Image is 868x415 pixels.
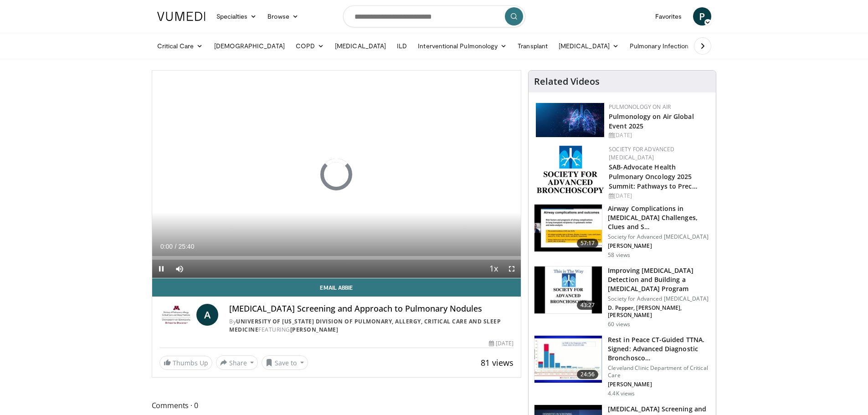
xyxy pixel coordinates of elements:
[229,318,501,333] a: University of [US_STATE] Division of Pulmonary, Allergy, Critical Care and Sleep Medicine
[262,355,308,370] button: Save to
[152,37,209,55] a: Critical Care
[609,131,709,139] div: [DATE]
[290,37,329,55] a: COPD
[609,112,694,130] a: Pulmonology on Air Global Event 2025
[178,243,194,250] span: 25:40
[152,256,521,260] div: Progress Bar
[229,318,514,334] div: By FEATURING
[553,37,624,55] a: [MEDICAL_DATA]
[624,37,703,55] a: Pulmonary Infection
[608,233,710,241] p: Society for Advanced [MEDICAL_DATA]
[391,37,412,55] a: ILD
[608,381,710,388] p: [PERSON_NAME]
[152,278,521,297] a: Email Abbie
[157,12,205,21] img: VuMedi Logo
[608,242,710,250] p: [PERSON_NAME]
[160,243,173,250] span: 0:00
[608,204,710,231] h3: Airway Complications in [MEDICAL_DATA] Challenges, Clues and S…
[534,336,602,383] img: 8e3631fa-1f2d-4525-9a30-a37646eef5fe.150x105_q85_crop-smart_upscale.jpg
[608,321,630,328] p: 60 views
[175,243,177,250] span: /
[216,355,258,370] button: Share
[537,145,604,193] img: 13a17e95-cae3-407c-a4b8-a3a137cfd30c.png.150x105_q85_autocrop_double_scale_upscale_version-0.2.png
[608,390,635,397] p: 4.4K views
[152,71,521,278] video-js: Video Player
[609,145,674,161] a: Society for Advanced [MEDICAL_DATA]
[412,37,512,55] a: Interventional Pulmonology
[290,326,339,333] a: [PERSON_NAME]
[534,204,710,259] a: 57:17 Airway Complications in [MEDICAL_DATA] Challenges, Clues and S… Society for Advanced [MEDIC...
[534,76,600,87] h4: Related Videos
[650,7,688,26] a: Favorites
[489,339,514,348] div: [DATE]
[152,400,522,411] span: Comments 0
[484,260,503,278] button: Playback Rate
[229,304,514,314] h4: [MEDICAL_DATA] Screening and Approach to Pulmonary Nodules
[608,295,710,302] p: Society for Advanced [MEDICAL_DATA]
[608,266,710,293] h3: Improving [MEDICAL_DATA] Detection and Building a [MEDICAL_DATA] Program
[534,335,710,397] a: 24:56 Rest in Peace CT-Guided TTNA. Signed: Advanced Diagnostic Bronchosco… Cleveland Clinic Depa...
[170,260,189,278] button: Mute
[577,239,599,248] span: 57:17
[536,103,604,137] img: ba18d8f0-9906-4a98-861f-60482623d05e.jpeg.150x105_q85_autocrop_double_scale_upscale_version-0.2.jpg
[152,260,170,278] button: Pause
[211,7,262,26] a: Specialties
[209,37,290,55] a: [DEMOGRAPHIC_DATA]
[262,7,304,26] a: Browse
[577,301,599,310] span: 43:27
[534,266,602,314] img: da6f2637-572c-4e26-9f3c-99c40a6d351c.150x105_q85_crop-smart_upscale.jpg
[329,37,391,55] a: [MEDICAL_DATA]
[609,103,671,111] a: Pulmonology on Air
[609,192,709,200] div: [DATE]
[608,364,710,379] p: Cleveland Clinic Department of Critical Care
[608,251,630,259] p: 58 views
[343,5,525,27] input: Search topics, interventions
[534,205,602,252] img: 01e7c6f6-1739-4525-b7e5-680f7245a7f5.150x105_q85_crop-smart_upscale.jpg
[693,7,711,26] a: P
[159,356,212,370] a: Thumbs Up
[577,370,599,379] span: 24:56
[512,37,553,55] a: Transplant
[608,304,710,319] p: D. Pepper, [PERSON_NAME], [PERSON_NAME]
[534,266,710,328] a: 43:27 Improving [MEDICAL_DATA] Detection and Building a [MEDICAL_DATA] Program Society for Advanc...
[609,163,698,190] a: SAB-Advocate Health Pulmonary Oncology 2025 Summit: Pathways to Prec…
[196,304,218,326] a: A
[159,304,193,326] img: University of Minnesota Division of Pulmonary, Allergy, Critical Care and Sleep Medicine
[481,357,514,368] span: 81 views
[608,335,710,363] h3: Rest in Peace CT-Guided TTNA. Signed: Advanced Diagnostic Bronchosco…
[503,260,521,278] button: Fullscreen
